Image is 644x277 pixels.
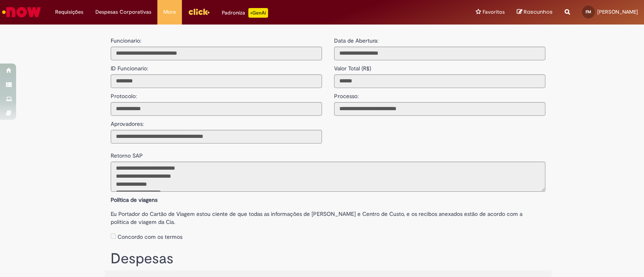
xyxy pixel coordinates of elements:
[248,8,268,18] p: +GenAi
[586,9,591,14] span: FM
[111,196,157,203] b: Política de viagens
[111,148,143,160] label: Retorno SAP
[95,8,151,16] span: Despesas Corporativas
[483,8,505,16] span: Favoritos
[118,233,182,241] label: Concordo com os termos
[111,60,148,72] label: ID Funcionario:
[597,8,638,15] span: [PERSON_NAME]
[55,8,83,16] span: Requisições
[517,8,553,16] a: Rascunhos
[334,88,359,100] label: Processo:
[334,60,371,72] label: Valor Total (R$)
[163,8,176,16] span: More
[334,37,378,45] label: Data de Abertura:
[222,8,268,18] div: Padroniza
[111,251,545,267] h1: Despesas
[111,206,545,226] label: Eu Portador do Cartão de Viagem estou ciente de que todas as informações de [PERSON_NAME] e Centr...
[111,116,144,128] label: Aprovadores:
[188,6,210,18] img: click_logo_yellow_360x200.png
[1,4,42,20] img: ServiceNow
[111,88,137,100] label: Protocolo:
[524,8,553,16] span: Rascunhos
[111,37,141,45] label: Funcionario:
